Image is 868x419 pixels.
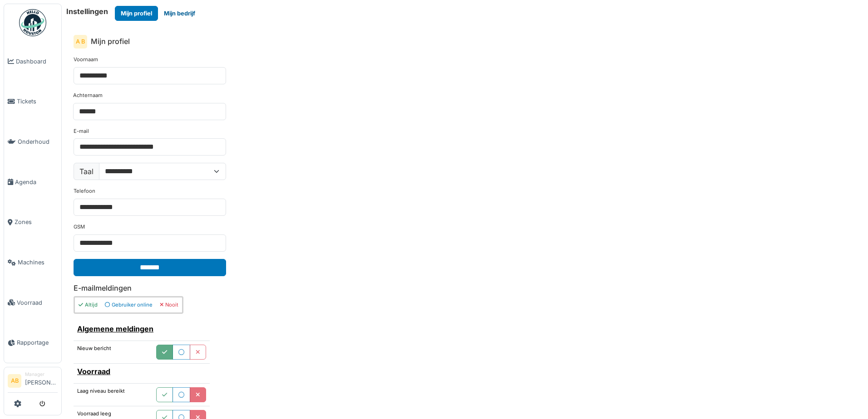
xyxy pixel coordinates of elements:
[15,218,58,226] span: Zones
[17,338,58,347] span: Rapportage
[66,7,108,16] h6: Instellingen
[18,137,58,146] span: Onderhoud
[74,56,98,63] label: Voornaam
[105,301,153,309] div: Gebruiker online
[25,371,58,378] div: Manager
[4,202,61,243] a: Zones
[77,345,111,352] label: Nieuw bericht
[77,325,206,333] h6: Algemene meldingen
[77,410,111,418] label: Voorraad leeg
[74,163,99,180] label: Taal
[16,57,58,66] span: Dashboard
[77,387,125,395] label: Laag niveau bereikt
[115,6,158,21] button: Mijn profiel
[79,301,98,309] div: Altijd
[4,323,61,363] a: Rapportage
[73,92,103,99] label: Achternaam
[4,82,61,122] a: Tickets
[18,258,58,267] span: Machines
[4,162,61,202] a: Agenda
[17,97,58,106] span: Tickets
[4,41,61,82] a: Dashboard
[91,37,130,46] h6: Mijn profiel
[25,371,58,390] li: [PERSON_NAME]
[4,283,61,323] a: Voorraad
[74,223,85,231] label: GSM
[4,122,61,162] a: Onderhoud
[8,374,21,388] li: AB
[15,178,58,186] span: Agenda
[74,187,95,195] label: Telefoon
[77,367,206,376] h6: Voorraad
[158,6,201,21] button: Mijn bedrijf
[17,298,58,307] span: Voorraad
[160,301,178,309] div: Nooit
[74,127,89,135] label: E-mail
[19,9,46,36] img: Badge_color-CXgf-gQk.svg
[74,35,87,49] div: A B
[8,371,58,393] a: AB Manager[PERSON_NAME]
[74,284,856,292] h6: E-mailmeldingen
[4,242,61,283] a: Machines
